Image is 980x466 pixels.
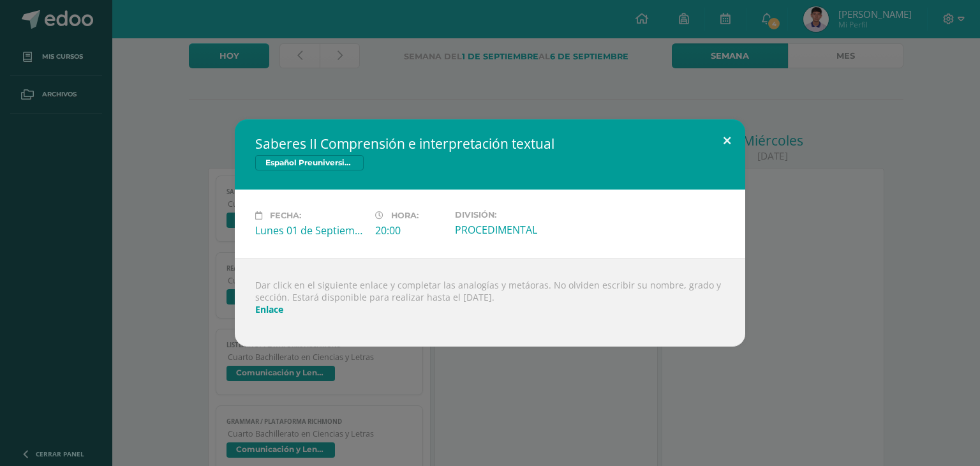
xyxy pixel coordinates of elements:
[255,135,725,153] h2: Saberes II Comprensión e interpretación textual
[375,223,445,237] div: 20:00
[709,119,745,163] button: Close (Esc)
[255,155,364,170] span: Español Preuniversitario
[391,211,419,220] span: Hora:
[270,211,301,220] span: Fecha:
[255,223,365,237] div: Lunes 01 de Septiembre
[455,223,565,237] div: PROCEDIMENTAL
[255,303,283,315] a: Enlace
[235,258,745,347] div: Dar click en el siguiente enlace y completar las analogías y metáoras. No olviden escribir su nom...
[455,210,565,220] label: División:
